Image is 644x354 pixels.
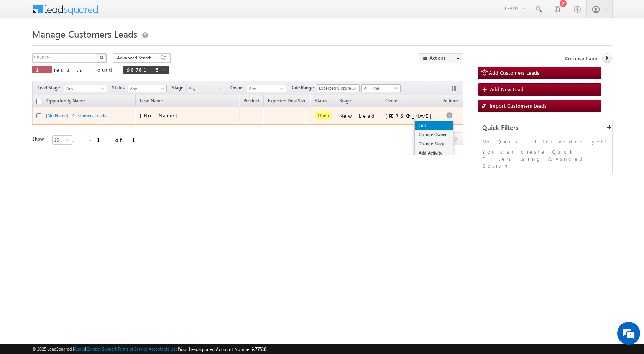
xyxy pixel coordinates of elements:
p: You can create Quick Filters using Advanced Search. [482,148,608,169]
span: results found [54,66,115,73]
a: Add Activity [415,148,453,158]
em: Start Chat [104,236,139,247]
span: Stage [339,98,351,104]
span: Your Leadsquared Account Number is [179,346,266,352]
div: Minimize live chat window [126,4,144,22]
span: Owner [385,98,399,104]
div: New Lead [339,112,378,119]
span: 987815 [127,66,158,73]
span: Lead Stage [38,84,63,91]
input: Type to Search [247,85,286,92]
a: Any [64,85,107,92]
a: Show All Items [276,85,285,93]
span: Expected Deal Size [268,98,306,104]
div: [PERSON_NAME] [385,112,435,119]
span: All Time [362,85,398,92]
button: Actions [419,53,463,63]
a: Terms of Service [118,346,148,351]
a: Change Stage [415,139,453,148]
a: Contact Support [86,346,117,351]
span: Status [112,84,128,91]
div: Chat with us now [40,40,129,50]
textarea: Type your message and hit 'Enter' [10,71,140,230]
span: Manage Customers Leads [32,28,137,40]
span: Lead Name [136,97,167,107]
span: Date Range [290,84,317,91]
a: All Time [361,84,401,92]
a: Expected Deal Size [264,97,310,107]
span: 77516 [255,346,266,352]
span: Any [64,85,104,92]
span: Collapse Panel [565,55,598,62]
span: [No Name] [140,112,182,119]
a: 25 [52,135,72,145]
span: Add New Lead [490,86,524,92]
a: Opportunity Name [43,97,89,107]
a: Edit [415,121,453,130]
span: Add Customers Leads [489,69,539,76]
input: Check all records [36,99,41,104]
div: Quick Filters [478,120,612,135]
span: Import Customers Leads [490,102,547,109]
span: Stage [172,84,186,91]
a: Expected Closure Date [317,84,360,92]
a: prev [414,133,428,145]
span: Product [243,98,260,104]
a: About [74,346,85,351]
img: d_60004797649_company_0_60004797649 [13,40,32,50]
span: Opportunity Name [46,98,85,104]
span: Owner [230,84,247,91]
span: next [449,132,463,145]
span: © 2025 LeadSquared | | | | | [32,346,266,353]
a: Any [186,85,225,92]
span: Any [128,85,164,92]
span: Advanced Search [117,54,154,61]
a: Any [128,85,167,92]
a: next [449,133,463,145]
span: Open [315,111,332,120]
p: No Quick Filter added yet! [482,138,608,145]
span: Actions [439,96,462,106]
div: Show [32,136,46,143]
span: Expected Closure Date [317,85,357,92]
a: Stage [335,97,355,107]
a: [No Name] - Customers Leads [46,113,106,119]
div: 1 - 1 of 1 [71,135,145,144]
span: 25 [53,137,73,143]
a: Change Owner [415,130,453,139]
span: Any [187,85,223,92]
a: Status [311,97,331,107]
span: 1 [36,66,48,73]
span: prev [414,132,428,145]
a: Acceptable Use [149,346,178,351]
img: Search [100,56,103,59]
